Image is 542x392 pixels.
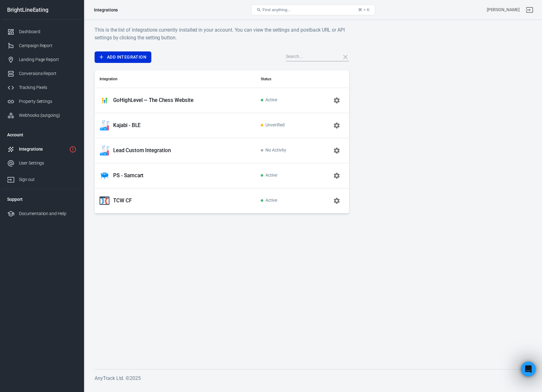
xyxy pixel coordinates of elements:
[19,70,77,77] div: Conversions Report
[2,127,82,142] li: Account
[2,81,82,95] a: Tracking Pixels
[358,7,370,12] div: ⌘ + K
[19,210,77,217] div: Documentation and Help
[113,97,193,104] p: GoHighLevel — The Chess Website
[100,196,109,205] img: TCW CF
[286,53,335,61] input: Search...
[69,146,77,153] svg: 1 networks not verified yet
[2,142,82,156] a: Integrations
[2,67,82,81] a: Conversions Report
[263,7,291,12] span: Find anything...
[2,108,82,122] a: Webhooks (outgoing)
[2,53,82,67] a: Landing Page Report
[261,173,277,178] span: Active
[261,198,277,203] span: Active
[487,7,520,13] div: Account id: QblGUbEo
[522,2,537,17] a: Sign out
[521,362,536,377] iframe: Intercom live chat
[95,51,151,63] a: Add Integration
[261,98,277,103] span: Active
[95,26,349,42] h6: This is the list of integrations currently installed in your account. You can view the settings a...
[19,98,77,105] div: Property Settings
[19,42,77,49] div: Campaign Report
[2,192,82,207] li: Support
[2,95,82,108] a: Property Settings
[2,156,82,170] a: User Settings
[19,160,77,166] div: User Settings
[100,146,109,156] img: Lead Custom Integration
[19,146,67,152] div: Integrations
[100,95,109,105] img: GoHighLevel — The Chess Website
[256,70,311,88] th: Status
[100,121,109,130] img: Kajabi - BLE
[2,170,82,187] a: Sign out
[261,148,286,153] span: No Activity
[95,70,256,88] th: Integration
[113,147,171,154] p: Lead Custom Integration
[95,374,531,382] h6: AnyTrack Ltd. © 2025
[19,176,77,183] div: Sign out
[19,29,77,35] div: Dashboard
[113,197,132,204] p: TCW CF
[2,25,82,39] a: Dashboard
[261,123,285,128] span: Unverified
[100,171,109,181] img: PS - Samcart
[19,56,77,63] div: Landing Page Report
[19,112,77,119] div: Webhooks (outgoing)
[113,122,140,129] p: Kajabi - BLE
[19,84,77,91] div: Tracking Pixels
[94,7,118,13] div: Integrations
[251,5,375,15] button: Find anything...⌘ + K
[2,39,82,53] a: Campaign Report
[113,172,144,179] p: PS - Samcart
[2,7,82,13] div: BrightLineEating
